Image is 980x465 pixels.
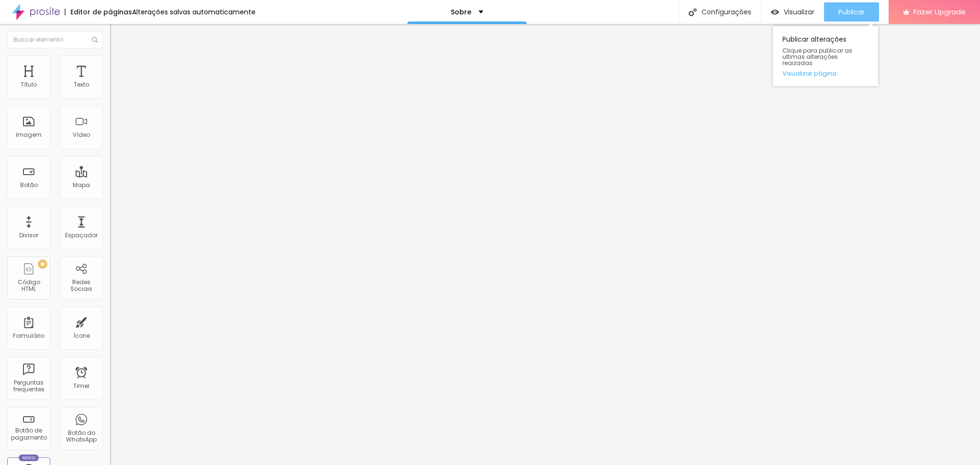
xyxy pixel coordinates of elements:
div: Botão de pagamento [10,427,47,441]
div: Alterações salvas automaticamente [132,9,256,15]
div: Vídeo [73,132,90,138]
div: Formulário [13,332,45,339]
p: Sobre [451,9,471,15]
img: Icone [92,37,98,43]
a: Visualizar página [782,70,869,77]
button: Publicar [824,2,879,22]
span: Clique para publicar as ultimas alterações reaizadas [782,47,869,66]
iframe: Editor [110,24,980,465]
div: Botão [20,182,38,188]
div: Imagem [16,132,42,138]
span: Publicar [838,8,865,16]
span: Fazer Upgrade [913,8,966,16]
div: Título [21,81,37,88]
div: Divisor [19,232,38,239]
div: Timer [73,383,89,389]
div: Publicar alterações [773,26,878,86]
div: Editor de páginas [65,9,132,15]
div: Texto [74,81,89,88]
div: Mapa [73,182,90,188]
div: Código HTML [10,279,47,293]
button: Visualizar [761,2,824,22]
div: Espaçador [65,232,98,239]
div: Ícone [73,332,90,339]
img: view-1.svg [771,8,779,16]
img: Icone [689,8,697,16]
span: Visualizar [784,8,814,16]
div: Botão do WhatsApp [62,430,100,443]
div: Novo [19,454,39,461]
div: Perguntas frequentes [10,379,47,393]
div: Redes Sociais [62,279,100,293]
input: Buscar elemento [7,31,103,48]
